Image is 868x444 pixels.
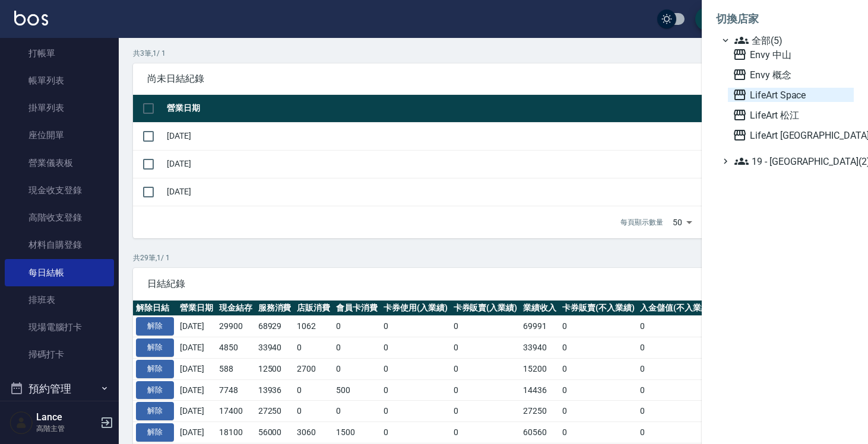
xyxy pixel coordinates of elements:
[733,108,849,122] span: LifeArt 松江
[733,88,849,102] span: LifeArt Space
[734,154,849,168] span: 19 - [GEOGRAPHIC_DATA](2)
[733,128,849,142] span: LifeArt [GEOGRAPHIC_DATA]
[733,47,849,62] span: Envy 中山
[733,68,849,82] span: Envy 概念
[716,5,854,33] li: 切換店家
[734,33,849,47] span: 全部(5)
